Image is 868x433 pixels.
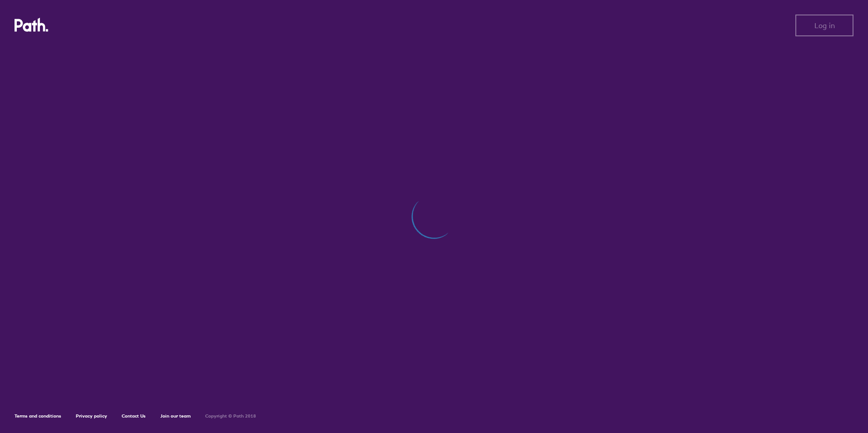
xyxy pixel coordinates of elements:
a: Terms and conditions [15,413,61,419]
a: Privacy policy [76,413,107,419]
a: Join our team [160,413,191,419]
h6: Copyright © Path 2018 [205,413,256,419]
a: Contact Us [122,413,146,419]
span: Log in [814,21,835,30]
button: Log in [795,15,853,36]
